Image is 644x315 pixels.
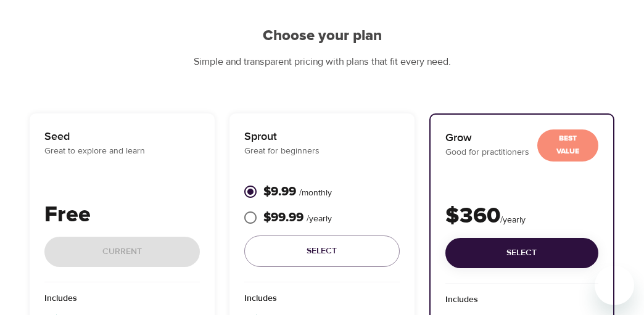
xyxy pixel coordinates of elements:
[44,292,200,311] p: Includes
[244,128,400,145] p: Sprout
[307,213,332,224] span: / yearly
[44,145,200,158] p: Great to explore and learn
[244,292,400,311] p: Includes
[455,245,588,261] span: Select
[15,55,629,69] p: Simple and transparent pricing with plans that fit every need.
[299,187,332,198] span: / monthly
[595,266,634,305] iframe: Button to launch messaging window
[254,243,390,259] span: Select
[15,27,629,45] h2: Choose your plan
[445,129,598,146] p: Grow
[244,145,400,158] p: Great for beginners
[44,198,200,232] p: Free
[445,293,598,313] p: Includes
[263,182,332,201] p: $9.99
[445,200,598,233] p: $360
[445,238,598,268] button: Select
[44,128,200,145] p: Seed
[263,208,332,227] p: $99.99
[500,215,526,226] span: / yearly
[244,235,400,267] button: Select
[445,146,598,159] p: Good for practitioners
